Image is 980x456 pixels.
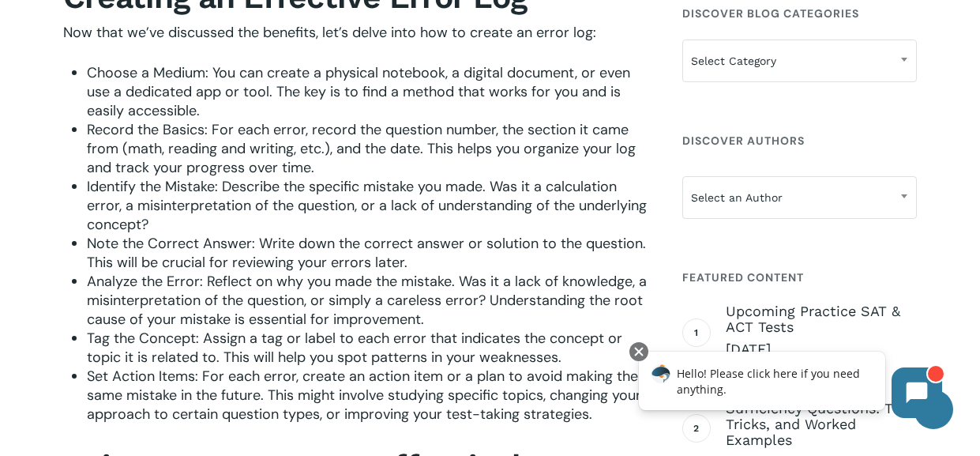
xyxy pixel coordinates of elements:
[726,303,917,335] span: Upcoming Practice SAT & ACT Tests
[87,329,622,367] span: Tag the Concept: Assign a tag or label to each error that indicates the concept or topic it is re...
[63,23,596,42] span: Now that we’ve discussed the benefits, let’s delve into how to create an error log:
[87,234,646,272] span: Note the Correct Answer: Write down the correct answer or solution to the question. This will be ...
[87,272,647,329] span: Analyze the Error: Reflect on why you made the mistake. Was it a lack of knowledge, a misinterpre...
[726,303,917,359] a: Upcoming Practice SAT & ACT Tests [DATE]
[682,176,917,219] span: Select an Author
[682,126,917,155] h4: Discover Authors
[87,120,636,177] span: Record the Basics: For each error, record the question number, the section it came from (math, re...
[87,63,630,120] span: Choose a Medium: You can create a physical notebook, a digital document, or even use a dedicated ...
[682,263,917,292] h4: Featured Content
[683,44,916,77] span: Select Category
[87,367,641,424] span: Set Action Items: For each error, create an action item or a plan to avoid making the same mistak...
[622,339,958,434] iframe: Chatbot
[87,177,647,234] span: Identify the Mistake: Describe the specific mistake you made. Was it a calculation error, a misin...
[682,40,917,82] span: Select Category
[683,181,916,214] span: Select an Author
